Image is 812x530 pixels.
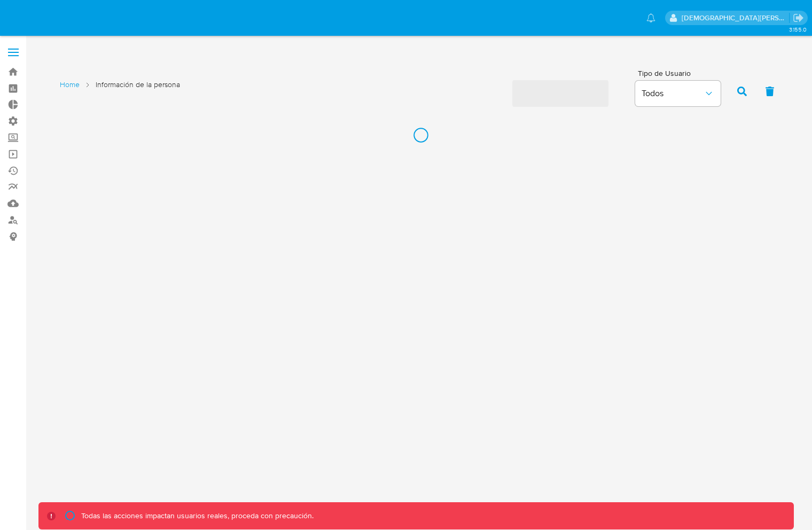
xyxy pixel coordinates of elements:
p: Todas las acciones impactan usuarios reales, proceda con precaución. [79,511,314,521]
span: Tipo de Usuario [638,69,723,77]
nav: List of pages [60,75,180,105]
span: ‌ [512,80,608,107]
button: Todos [635,81,721,106]
span: Todos [642,88,704,99]
a: Home [60,80,80,90]
a: Salir [793,12,804,24]
p: jesus.vallezarante@mercadolibre.com.co [682,13,790,23]
a: Notificaciones [646,13,655,22]
span: Información de la persona [96,80,180,90]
